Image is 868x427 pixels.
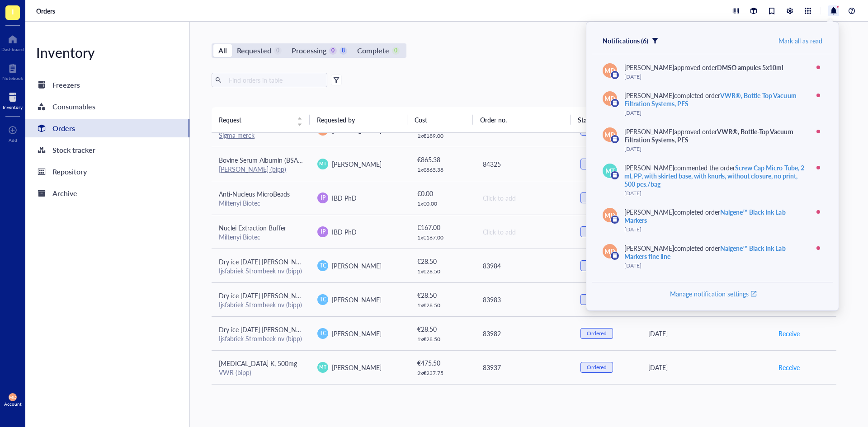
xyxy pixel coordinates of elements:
a: [PERSON_NAME] (bipp) [219,164,286,174]
div: [PERSON_NAME] approved order [624,127,807,144]
a: MD[PERSON_NAME]completed orderVWR®, Bottle-Top Vacuum Filtration Systems, PES[DATE] [592,86,833,122]
div: € 167.00 [417,222,468,232]
div: [DATE] [648,362,764,372]
span: TC [320,296,326,304]
span: Manage notification settings [670,290,749,298]
span: Bovine Serum Albumin (BSA) Fraction V , [GEOGRAPHIC_DATA] Origine ≥98 %, [MEDICAL_DATA]-free, IgG... [219,155,554,164]
div: € 0.00 [417,188,468,198]
div: [DATE] [624,226,807,233]
div: [DATE] [624,109,807,117]
th: Cost [407,107,472,132]
div: Click to add [483,227,566,237]
a: MD[PERSON_NAME]completed orderNalgene™ Black Ink Lab Markers fine line[DATE] [592,239,833,275]
div: [DATE] [624,262,807,269]
div: 1 x € 865.38 [417,166,468,174]
div: segmented control [212,43,406,58]
div: 1 x € 0.00 [417,200,468,207]
div: Ijsfabriek Strombeek nv (bipp) [219,334,303,343]
span: MD [604,94,615,103]
span: MD [604,246,615,256]
span: IP [321,194,325,202]
div: Stock tracker [52,144,95,156]
span: MT [320,364,326,371]
div: € 28.50 [417,290,468,300]
div: Notifications (6) [603,36,648,46]
span: Dry ice [DATE] [PERSON_NAME] [219,291,311,300]
a: Inventory [3,90,23,110]
div: Repository [52,165,87,178]
div: 1 x € 28.50 [417,302,468,309]
div: [DATE] [624,73,783,80]
th: Status [571,107,636,132]
span: Receive [778,328,800,338]
a: Archive [25,184,189,202]
span: TC [320,262,326,270]
div: 0 [329,47,337,55]
span: MD [604,130,615,140]
span: I [12,6,14,17]
div: Account [4,401,22,407]
span: MT [320,160,326,167]
div: Processing [292,44,326,57]
div: Ijsfabriek Strombeek nv (bipp) [219,300,303,309]
div: Nalgene™ Black Ink Lab Markers [624,207,786,225]
a: Orders [25,119,189,137]
div: [PERSON_NAME] completed order [624,208,807,224]
div: [DATE] [648,328,764,338]
div: 1 x € 28.50 [417,336,468,343]
span: [MEDICAL_DATA] K, 500mg [219,359,297,368]
span: Receive [778,362,800,372]
div: All [218,44,227,57]
th: Request [212,107,310,132]
div: Consumables [52,100,95,113]
div: Orders [52,122,75,135]
div: [PERSON_NAME] commented the order [624,164,807,188]
div: 83937 [483,362,566,372]
div: [DATE] [624,190,807,197]
span: MD [604,66,615,75]
span: [PERSON_NAME] [332,126,382,135]
div: € 28.50 [417,324,468,334]
div: € 475.50 [417,358,468,368]
span: IBD PhD [332,227,357,236]
th: Requested by [310,107,408,132]
div: [PERSON_NAME] completed order [624,244,807,260]
div: [DATE] [624,145,807,153]
div: Click to add [483,193,566,203]
th: Order no. [473,107,571,132]
div: VWR®, Bottle-Top Vacuum Filtration Systems, PES [624,127,793,144]
div: € 865.38 [417,155,468,164]
input: Find orders in table [225,73,324,87]
div: Ijsfabriek Strombeek nv (bipp) [219,267,303,275]
div: € 28.50 [417,256,468,266]
div: Dashboard [1,47,24,52]
a: Consumables [25,98,189,116]
div: Notebook [2,75,23,81]
span: Dry ice [DATE] [PERSON_NAME] [219,257,311,266]
div: Miltenyi Biotec [219,233,303,241]
div: [PERSON_NAME] approved order [624,63,783,71]
div: Add [9,137,17,143]
td: 83982 [475,316,573,350]
span: [PERSON_NAME] [332,329,382,338]
div: [PERSON_NAME] completed order [624,91,807,108]
div: Complete [357,44,389,57]
span: Dry ice [DATE] [PERSON_NAME] [219,325,311,334]
a: MT[PERSON_NAME]commented the orderScrew Cap Micro Tube, 2 ml, PP, with skirted base, with knurls,... [592,158,833,202]
span: [PERSON_NAME] [332,261,382,270]
span: MD [9,394,17,400]
span: Nuclei Extraction Buffer [219,223,286,232]
td: Click to add [475,215,573,249]
button: Receive [778,360,800,375]
a: Notebook [2,61,23,81]
span: IBD PhD [332,193,357,202]
div: 1 x € 167.00 [417,234,468,241]
div: Requested [237,44,271,57]
a: MD[PERSON_NAME]completed orderNalgene™ Black Ink Lab Markers[DATE] [592,202,833,239]
div: 1 x € 28.50 [417,268,468,275]
div: 83982 [483,328,566,338]
button: Manage notification settings [668,288,750,299]
div: 8 [340,47,347,55]
button: Receive [778,326,800,341]
div: 1 x € 189.00 [417,132,468,140]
